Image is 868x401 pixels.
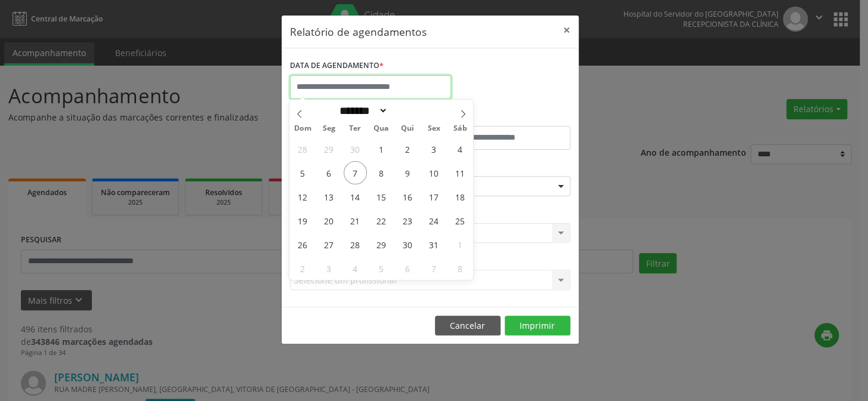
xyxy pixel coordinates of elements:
[433,107,570,126] label: ATÉ
[448,161,471,184] span: Outubro 11, 2025
[317,137,341,161] span: Setembro 29, 2025
[291,209,314,232] span: Outubro 19, 2025
[396,185,419,208] span: Outubro 16, 2025
[370,233,393,256] span: Outubro 29, 2025
[396,161,419,184] span: Outubro 9, 2025
[344,161,367,184] span: Outubro 7, 2025
[317,161,341,184] span: Outubro 6, 2025
[370,161,393,184] span: Outubro 8, 2025
[422,257,445,280] span: Novembro 7, 2025
[291,137,314,161] span: Setembro 28, 2025
[555,16,579,45] button: Close
[388,104,427,117] input: Year
[448,257,471,280] span: Novembro 8, 2025
[448,137,471,161] span: Outubro 4, 2025
[396,257,419,280] span: Novembro 6, 2025
[394,125,421,132] span: Qui
[421,125,447,132] span: Sex
[370,209,393,232] span: Outubro 22, 2025
[435,316,501,336] button: Cancelar
[422,161,445,184] span: Outubro 10, 2025
[317,185,341,208] span: Outubro 13, 2025
[422,185,445,208] span: Outubro 17, 2025
[505,316,570,336] button: Imprimir
[448,233,471,256] span: Novembro 1, 2025
[396,233,419,256] span: Outubro 30, 2025
[370,137,393,161] span: Outubro 1, 2025
[317,257,341,280] span: Novembro 3, 2025
[316,125,342,132] span: Seg
[368,125,394,132] span: Qua
[290,24,427,39] h5: Relatório de agendamentos
[342,125,368,132] span: Ter
[396,137,419,161] span: Outubro 2, 2025
[422,233,445,256] span: Outubro 31, 2025
[291,185,314,208] span: Outubro 12, 2025
[317,233,341,256] span: Outubro 27, 2025
[344,137,367,161] span: Setembro 30, 2025
[448,185,471,208] span: Outubro 18, 2025
[447,125,473,132] span: Sáb
[370,185,393,208] span: Outubro 15, 2025
[335,104,388,117] select: Month
[344,209,367,232] span: Outubro 21, 2025
[422,209,445,232] span: Outubro 24, 2025
[396,209,419,232] span: Outubro 23, 2025
[422,137,445,161] span: Outubro 3, 2025
[291,257,314,280] span: Novembro 2, 2025
[344,233,367,256] span: Outubro 28, 2025
[317,209,341,232] span: Outubro 20, 2025
[448,209,471,232] span: Outubro 25, 2025
[291,161,314,184] span: Outubro 5, 2025
[290,57,384,75] label: DATA DE AGENDAMENTO
[291,233,314,256] span: Outubro 26, 2025
[370,257,393,280] span: Novembro 5, 2025
[344,257,367,280] span: Novembro 4, 2025
[344,185,367,208] span: Outubro 14, 2025
[289,125,316,132] span: Dom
